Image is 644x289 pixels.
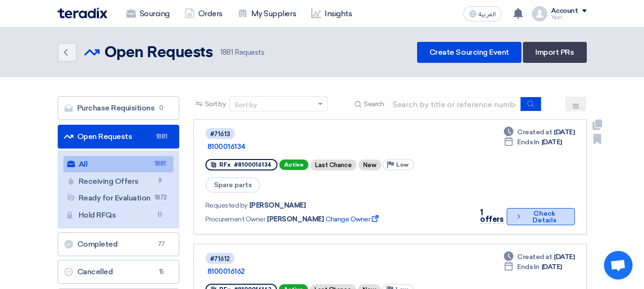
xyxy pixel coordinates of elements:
[58,232,179,256] a: Completed77
[58,125,179,149] a: Open Requests1881
[63,207,174,223] a: Hold RFQs
[156,239,167,249] span: 77
[551,15,587,20] div: Yasir
[279,159,308,170] span: Active
[205,214,266,224] span: Procurement Owner
[63,156,174,172] a: All
[479,11,496,18] span: العربية
[504,137,562,147] div: [DATE]
[154,176,166,186] span: 9
[63,173,174,189] a: Receiving Offers
[463,6,501,21] button: العربية
[551,7,578,15] div: Account
[523,42,586,63] a: Import PRs
[304,3,359,24] a: Insights
[205,99,226,109] span: Sort by
[326,214,380,224] span: Change Owner
[219,161,231,168] span: RFx
[156,103,167,113] span: 0
[504,262,562,272] div: [DATE]
[504,127,574,137] div: [DATE]
[230,3,304,24] a: My Suppliers
[156,267,167,277] span: 15
[205,200,247,210] span: Requested by
[207,142,446,151] a: 8100016134
[177,3,230,24] a: Orders
[364,99,384,109] span: Search
[310,159,357,170] div: Last Chance
[249,200,306,210] span: [PERSON_NAME]
[417,42,521,63] a: Create Sourcing Event
[507,208,575,225] button: Check Details
[154,159,166,169] span: 1881
[504,252,574,262] div: [DATE]
[58,260,179,284] a: Cancelled15
[480,208,503,224] span: 1 offers
[156,132,167,141] span: 1881
[58,96,179,120] a: Purchase Requisitions0
[358,159,381,170] div: New
[267,214,324,224] span: [PERSON_NAME]
[517,127,552,137] span: Created at
[205,177,260,193] span: Spare parts
[517,252,552,262] span: Created at
[532,6,547,21] img: profile_test.png
[154,210,166,220] span: 0
[210,131,230,137] div: #71613
[604,251,633,279] div: Open chat
[119,3,177,24] a: Sourcing
[517,137,540,147] span: Ends In
[396,161,409,168] span: Low
[210,256,230,262] div: #71612
[104,43,213,62] h2: Open Requests
[63,190,174,206] a: Ready for Evaluation
[58,8,107,19] img: Teradix logo
[517,262,540,272] span: Ends In
[154,193,166,203] span: 1872
[207,267,446,276] a: 8100016162
[235,100,257,110] div: Sort by
[220,48,233,57] span: 1881
[234,161,272,168] span: #8100016134
[220,47,264,58] span: Requests
[388,97,521,111] input: Search by title or reference number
